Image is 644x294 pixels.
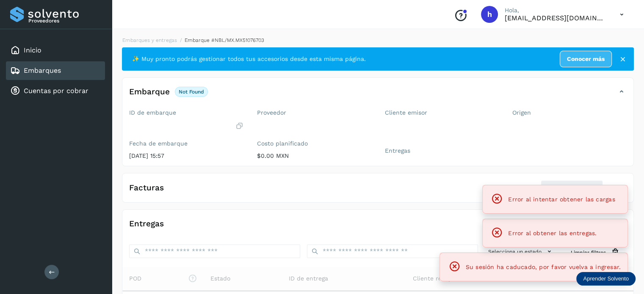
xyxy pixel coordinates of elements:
[257,109,371,116] label: Proveedor
[257,152,371,159] p: $0.00 MXN
[576,272,636,286] div: Aprender Solvento
[6,41,105,60] div: Inicio
[129,109,243,116] label: ID de embarque
[385,109,499,116] label: Cliente emisor
[6,61,105,80] div: Embarques
[512,109,627,116] label: Origen
[122,85,633,106] div: Embarquenot found
[508,196,615,203] span: Error al intentar obtener las cargas
[505,7,606,14] p: Hola,
[413,274,461,283] span: Cliente receptor
[28,18,102,24] p: Proveedores
[385,147,499,154] label: Entregas
[6,82,105,100] div: Cuentas por cobrar
[24,66,61,74] a: Embarques
[122,217,633,238] div: Entregas
[122,37,177,43] a: Embarques y entregas
[24,46,41,54] a: Inicio
[257,140,371,147] label: Costo planificado
[560,184,596,192] span: Cargar factura
[122,180,633,202] div: FacturasCargar factura
[129,152,243,159] p: [DATE] 15:57
[185,37,264,43] span: Embarque #NBL/MX.MX51076703
[179,89,204,95] p: not found
[129,87,170,97] h4: Embarque
[541,180,603,195] button: Cargar factura
[122,36,634,44] nav: breadcrumb
[466,264,621,270] span: Su sesión ha caducado, por favor vuelva a ingresar.
[210,274,230,283] span: Estado
[129,219,164,229] h4: Entregas
[505,14,606,22] p: hpichardo@karesan.com.mx
[583,275,629,282] p: Aprender Solvento
[129,183,164,193] h4: Facturas
[129,140,243,147] label: Fecha de embarque
[485,245,557,258] button: Selecciona un estado
[560,51,612,67] a: Conocer más
[24,87,88,95] a: Cuentas por cobrar
[571,249,606,256] span: Limpiar filtros
[289,274,328,283] span: ID de entrega
[129,274,197,283] span: POD
[508,230,597,236] span: Error al obtener las entregas.
[132,55,366,63] span: ✨ Muy pronto podrás gestionar todos tus accesorios desde esta misma página.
